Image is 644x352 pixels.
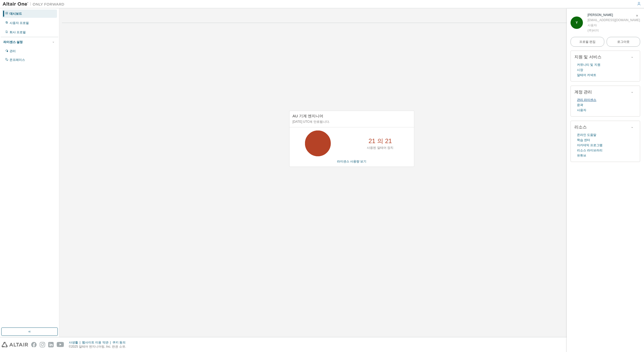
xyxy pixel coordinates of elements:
[588,12,640,18] div: Yoonjeong Kim
[588,23,640,28] div: 사용자
[337,160,367,163] a: 라이센스 사용량 보기
[3,2,67,7] img: 알테어 원
[31,342,37,347] img: facebook.svg
[577,148,602,153] a: 리소스 라이브러리
[293,120,410,124] p: [DATE] UTC에 만료됩니다.
[588,28,640,33] div: (주)비미
[10,12,22,16] div: 대시보드
[577,72,596,78] a: 알테어 커넥트
[368,137,392,145] p: 21 의 21
[112,340,129,345] div: 쿠키 동의
[607,37,640,47] button: 로그아웃
[71,345,126,348] font: 2025 알테어 엔지니어링, Inc. 판권 소유.
[10,58,25,62] div: 온프레미스
[576,21,578,24] span: Y
[2,342,28,347] img: altair_logo.svg
[577,132,596,137] a: 온라인 도움말
[48,342,54,347] img: linkedin.svg
[571,37,604,47] a: 프로필 편집
[588,18,640,23] div: [EMAIL_ADDRESS][DOMAIN_NAME]
[577,102,583,108] a: 윤곽
[577,143,602,148] a: 아카데믹 프로그램
[40,342,45,347] img: instagram.svg
[577,108,586,113] a: 사용자
[579,40,596,44] span: 프로필 편집
[10,21,29,25] div: 사용자 프로필
[10,30,26,34] div: 회사 프로필
[367,146,393,150] p: 사용된 알테어 장치
[69,340,82,345] div: 사생활
[577,67,583,72] a: 시장
[293,114,323,118] span: AU 기계 엔지니어
[3,40,23,44] div: 라이센스 설정
[577,97,596,102] a: 관리 라이센스
[574,55,601,59] span: 지원 및 서비스
[617,39,630,44] span: 로그아웃
[577,153,586,158] a: 유튜브
[57,342,64,347] img: youtube.svg
[82,340,112,345] div: 웹사이트 이용 약관
[10,49,16,53] div: 관리
[574,125,587,129] span: 리소스
[577,62,600,67] a: 커뮤니티 및 지원
[577,137,590,143] a: 학습 센터
[574,90,592,94] span: 계정 관리
[69,345,129,349] p: ©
